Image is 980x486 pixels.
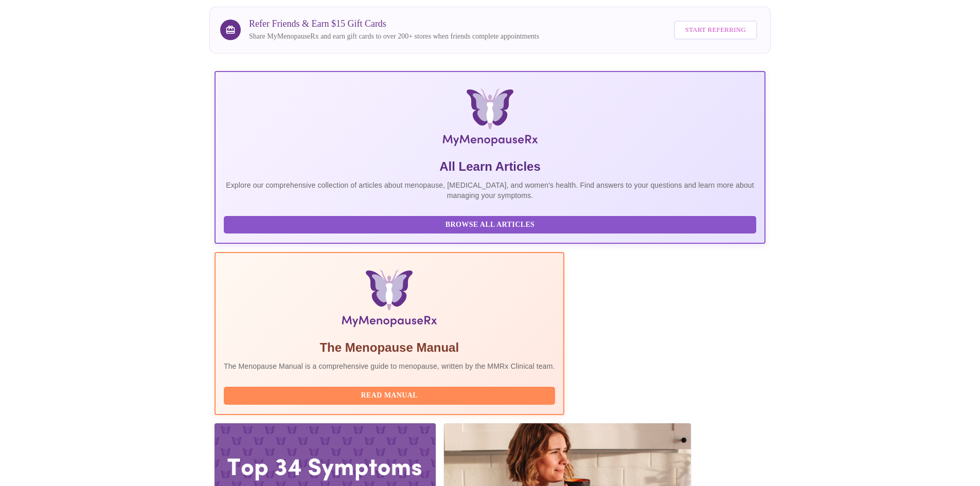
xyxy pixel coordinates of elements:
[685,24,746,36] span: Start Referring
[671,15,760,45] a: Start Referring
[224,339,555,356] h5: The Menopause Manual
[224,220,759,228] a: Browse All Articles
[674,21,757,40] button: Start Referring
[224,390,558,399] a: Read Manual
[234,219,746,231] span: Browse All Articles
[224,216,756,234] button: Browse All Articles
[276,269,502,331] img: Menopause Manual
[224,158,756,175] h5: All Learn Articles
[249,31,539,42] p: Share MyMenopauseRx and earn gift cards to over 200+ stores when friends complete appointments
[224,180,756,201] p: Explore our comprehensive collection of articles about menopause, [MEDICAL_DATA], and women's hea...
[224,361,555,371] p: The Menopause Manual is a comprehensive guide to menopause, written by the MMRx Clinical team.
[249,19,539,29] h3: Refer Friends & Earn $15 Gift Cards
[224,387,555,405] button: Read Manual
[307,88,673,150] img: MyMenopauseRx Logo
[234,389,545,402] span: Read Manual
